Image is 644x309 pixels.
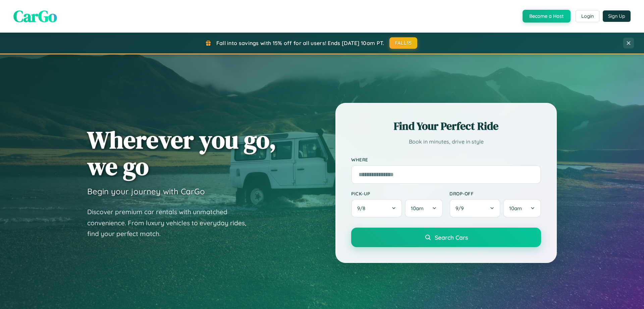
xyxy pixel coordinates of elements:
[351,119,541,133] h2: Find Your Perfect Ride
[411,205,424,211] span: 10am
[576,10,599,22] button: Login
[449,191,541,196] label: Drop-off
[405,199,443,218] button: 10am
[435,234,468,241] span: Search Cars
[509,205,522,211] span: 10am
[87,206,255,239] p: Discover premium car rentals with unmatched convenience. From luxury vehicles to everyday rides, ...
[351,137,541,147] p: Book in minutes, drive in style
[449,199,500,218] button: 9/9
[351,199,402,218] button: 9/8
[87,126,276,180] h1: Wherever you go, we go
[357,205,369,211] span: 9 / 8
[603,10,631,22] button: Sign Up
[389,37,418,49] button: FALL15
[503,199,541,218] button: 10am
[216,40,384,46] span: Fall into savings with 15% off for all users! Ends [DATE] 10am PT.
[455,205,467,211] span: 9 / 9
[87,186,205,196] h3: Begin your journey with CarGo
[351,157,541,162] label: Where
[523,10,571,23] button: Become a Host
[351,191,443,196] label: Pick-up
[13,5,57,27] span: CarGo
[351,228,541,247] button: Search Cars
